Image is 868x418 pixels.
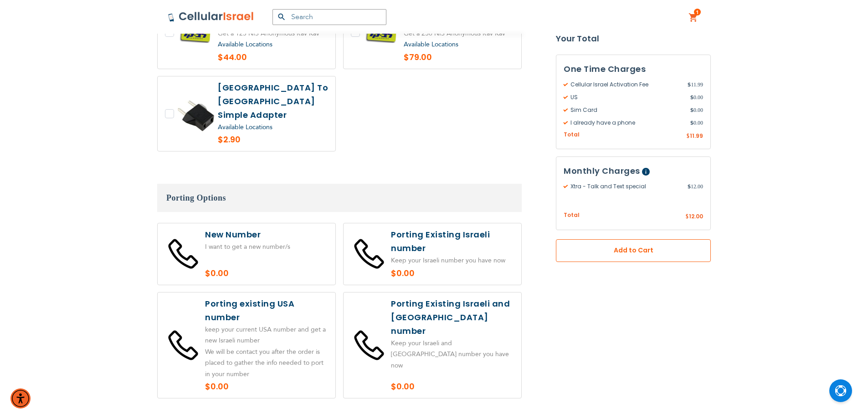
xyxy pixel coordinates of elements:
[690,106,703,114] span: 0.00
[564,81,688,89] span: Cellular Israel Activation Fee
[690,119,703,127] span: 0.00
[564,166,640,177] span: Monthly Charges
[218,123,272,131] a: Available Locations
[690,93,703,101] span: 0.00
[564,93,690,101] span: US
[272,9,386,25] input: Search
[564,183,688,191] span: Xtra - Talk and Text special
[688,183,703,191] span: 12.00
[564,212,580,220] span: Total
[564,131,580,139] span: Total
[564,62,703,76] h3: One Time Charges
[564,106,690,114] span: Sim Card
[564,119,690,127] span: I already have a phone
[556,239,711,262] button: Add to Cart
[688,81,703,89] span: 11.99
[168,11,254,22] img: Cellular Israel Logo
[696,9,699,16] span: 1
[556,32,711,45] strong: Your Total
[586,246,681,256] span: Add to Cart
[686,132,690,141] span: $
[689,213,703,221] span: 12.00
[404,40,458,49] a: Available Locations
[688,81,691,89] span: $
[690,119,693,127] span: $
[166,193,226,202] span: Porting Options
[10,388,31,408] div: Accessibility Menu
[218,40,272,49] a: Available Locations
[685,213,689,222] span: $
[642,168,650,176] span: Help
[688,183,691,191] span: $
[688,12,699,23] a: 1
[690,132,703,140] span: 11.99
[690,93,693,101] span: $
[690,106,693,114] span: $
